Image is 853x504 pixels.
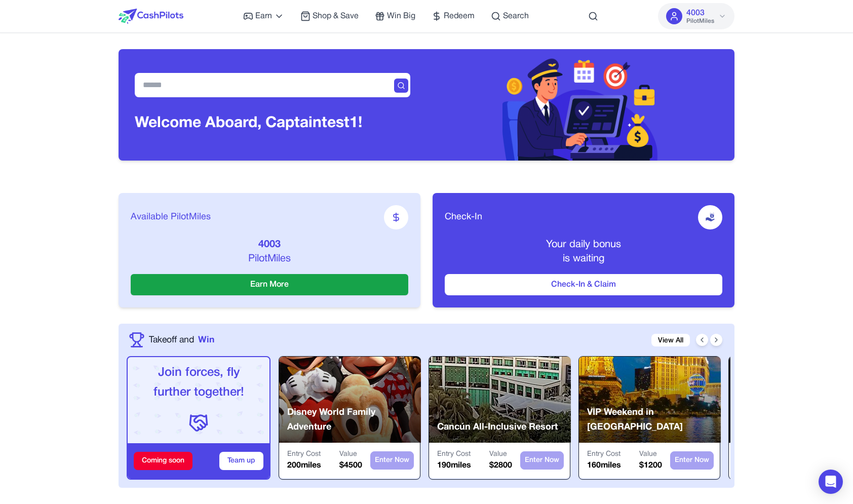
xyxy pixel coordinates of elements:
[587,405,721,435] p: VIP Weekend in [GEOGRAPHIC_DATA]
[587,459,621,472] p: 160 miles
[520,451,564,470] button: Enter Now
[639,459,662,472] p: $ 1200
[287,459,321,472] p: 200 miles
[432,10,475,22] a: Redeem
[131,210,211,224] span: Available PilotMiles
[339,459,362,472] p: $ 4500
[339,449,362,459] p: Value
[136,363,261,403] p: Join forces, fly further together!
[651,334,690,346] a: View All
[131,238,408,252] p: 4003
[134,452,192,470] div: Coming soon
[437,449,471,459] p: Entry Cost
[670,451,714,470] button: Enter Now
[149,333,214,346] a: Takeoff andWin
[445,274,722,295] button: Check-In & Claim
[819,470,843,494] div: Open Intercom Messenger
[198,333,214,346] span: Win
[686,17,714,25] span: PilotMiles
[503,10,529,22] span: Search
[375,10,415,22] a: Win Big
[445,238,722,252] p: Your daily bonus
[686,7,705,19] span: 4003
[437,420,558,435] p: Cancún All-Inclusive Resort
[658,3,734,29] button: 4003PilotMiles
[255,10,272,22] span: Earn
[300,10,359,22] a: Shop & Save
[131,274,408,295] button: Earn More
[287,449,321,459] p: Entry Cost
[444,10,475,22] span: Redeem
[489,449,512,459] p: Value
[119,9,183,24] img: CashPilots Logo
[131,252,408,266] p: PilotMiles
[489,459,512,472] p: $ 2800
[437,459,471,472] p: 190 miles
[387,10,415,22] span: Win Big
[563,254,604,263] span: is waiting
[587,449,621,459] p: Entry Cost
[491,10,529,22] a: Search
[149,333,194,346] span: Takeoff and
[243,10,284,22] a: Earn
[639,449,662,459] p: Value
[370,451,414,470] button: Enter Now
[445,210,482,224] span: Check-In
[502,49,658,161] img: Header decoration
[135,114,362,133] h3: Welcome Aboard, Captain test1!
[287,405,421,435] p: Disney World Family Adventure
[219,452,263,470] button: Team up
[705,212,715,222] img: receive-dollar
[313,10,359,22] span: Shop & Save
